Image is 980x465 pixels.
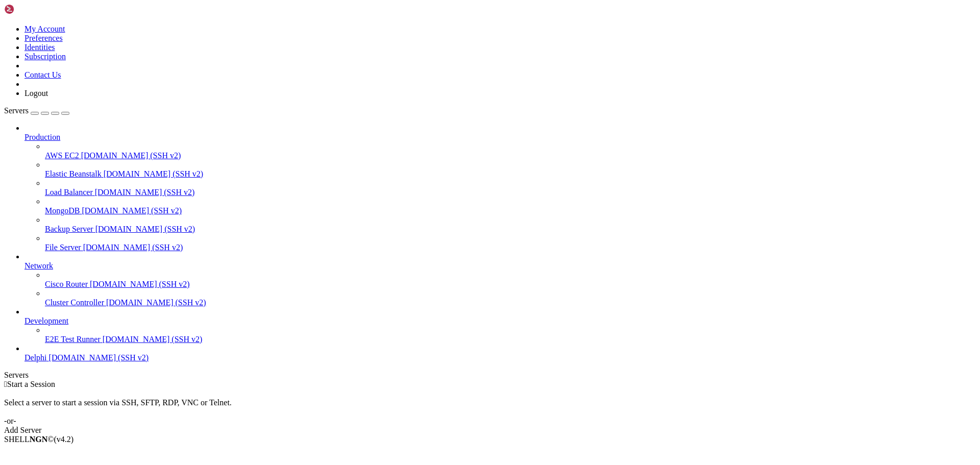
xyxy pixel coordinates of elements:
[45,206,80,215] span: MongoDB
[4,389,976,426] div: Select a server to start a session via SSH, SFTP, RDP, VNC or Telnet. -or-
[24,307,976,344] li: Development
[24,353,976,362] a: Delphi [DOMAIN_NAME] (SSH v2)
[24,261,976,271] a: Network
[106,298,206,307] span: [DOMAIN_NAME] (SSH v2)
[45,225,93,233] span: Backup Server
[104,169,204,178] span: [DOMAIN_NAME] (SSH v2)
[45,271,976,289] li: Cisco Router [DOMAIN_NAME] (SSH v2)
[45,280,88,288] span: Cisco Router
[45,179,976,197] li: Load Balancer [DOMAIN_NAME] (SSH v2)
[24,43,55,52] a: Identities
[45,335,976,344] a: E2E Test Runner [DOMAIN_NAME] (SSH v2)
[45,243,976,252] a: File Server [DOMAIN_NAME] (SSH v2)
[30,435,48,444] b: NGN
[95,188,195,197] span: [DOMAIN_NAME] (SSH v2)
[81,151,181,160] span: [DOMAIN_NAME] (SSH v2)
[24,133,976,142] a: Production
[45,289,976,307] li: Cluster Controller [DOMAIN_NAME] (SSH v2)
[4,426,976,435] div: Add Server
[4,106,69,115] a: Servers
[45,326,976,344] li: E2E Test Runner [DOMAIN_NAME] (SSH v2)
[45,234,976,252] li: File Server [DOMAIN_NAME] (SSH v2)
[45,298,104,307] span: Cluster Controller
[45,243,81,252] span: File Server
[24,353,47,362] span: Delphi
[45,169,976,179] a: Elastic Beanstalk [DOMAIN_NAME] (SSH v2)
[45,197,976,215] li: MongoDB [DOMAIN_NAME] (SSH v2)
[45,142,976,160] li: AWS EC2 [DOMAIN_NAME] (SSH v2)
[45,298,976,307] a: Cluster Controller [DOMAIN_NAME] (SSH v2)
[24,70,61,79] a: Contact Us
[45,160,976,179] li: Elastic Beanstalk [DOMAIN_NAME] (SSH v2)
[24,52,66,61] a: Subscription
[24,133,60,141] span: Production
[45,151,976,160] a: AWS EC2 [DOMAIN_NAME] (SSH v2)
[24,34,63,42] a: Preferences
[45,215,976,234] li: Backup Server [DOMAIN_NAME] (SSH v2)
[45,169,102,178] span: Elastic Beanstalk
[4,106,29,115] span: Servers
[7,380,55,388] span: Start a Session
[24,89,48,97] a: Logout
[45,335,101,344] span: E2E Test Runner
[45,280,976,289] a: Cisco Router [DOMAIN_NAME] (SSH v2)
[83,243,183,252] span: [DOMAIN_NAME] (SSH v2)
[24,316,68,325] span: Development
[24,316,976,326] a: Development
[4,371,976,380] div: Servers
[45,151,79,160] span: AWS EC2
[24,344,976,362] li: Delphi [DOMAIN_NAME] (SSH v2)
[4,435,73,444] span: SHELL ©
[45,188,93,197] span: Load Balancer
[24,252,976,307] li: Network
[95,225,195,233] span: [DOMAIN_NAME] (SSH v2)
[103,335,203,344] span: [DOMAIN_NAME] (SSH v2)
[4,380,7,388] span: 
[24,261,53,270] span: Network
[24,25,65,33] a: My Account
[49,353,149,362] span: [DOMAIN_NAME] (SSH v2)
[45,188,976,197] a: Load Balancer [DOMAIN_NAME] (SSH v2)
[45,225,976,234] a: Backup Server [DOMAIN_NAME] (SSH v2)
[4,4,63,14] img: Shellngn
[54,435,74,444] span: 4.2.0
[24,124,976,252] li: Production
[82,206,182,215] span: [DOMAIN_NAME] (SSH v2)
[45,206,976,215] a: MongoDB [DOMAIN_NAME] (SSH v2)
[90,280,190,288] span: [DOMAIN_NAME] (SSH v2)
